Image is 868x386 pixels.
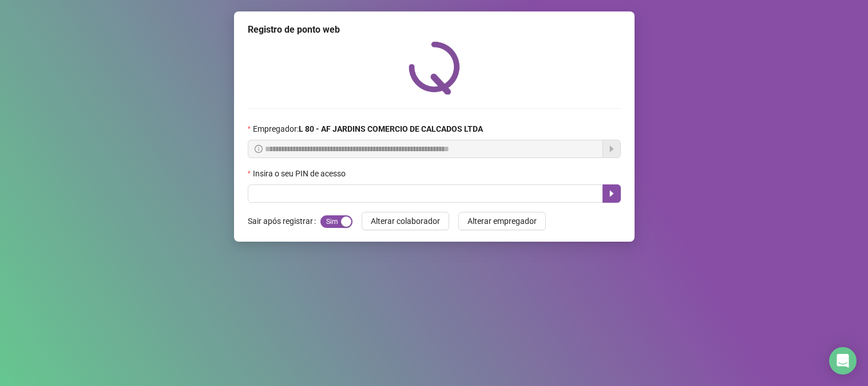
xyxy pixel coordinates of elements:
button: Alterar colaborador [362,212,449,230]
span: Empregador : [253,123,483,135]
span: Alterar colaborador [371,215,440,227]
strong: L 80 - AF JARDINS COMERCIO DE CALCADOS LTDA [299,124,483,133]
label: Sair após registrar [248,212,320,230]
button: Alterar empregador [458,212,546,230]
img: QRPoint [409,41,460,94]
span: caret-right [607,189,616,198]
span: info-circle [255,145,263,153]
div: Open Intercom Messenger [829,347,857,375]
label: Insira o seu PIN de acesso [248,167,353,180]
div: Registro de ponto web [248,23,621,37]
span: Alterar empregador [467,215,537,227]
